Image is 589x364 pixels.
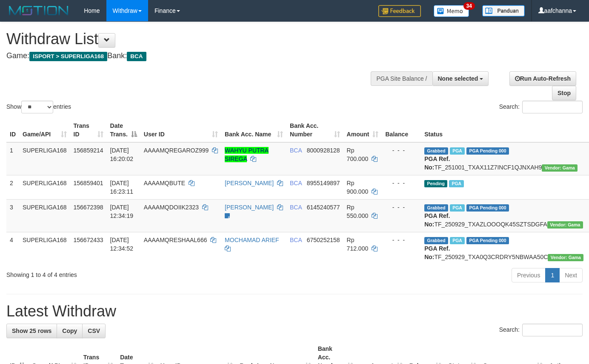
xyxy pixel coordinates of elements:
[110,147,134,162] span: [DATE] 16:20:02
[110,204,134,219] span: [DATE] 12:34:19
[421,142,587,175] td: TF_251001_TXAX11Z7INCF1QJNXAH9
[82,324,106,338] a: CSV
[547,221,583,229] span: Vendor URL: https://trx31.1velocity.biz
[74,237,103,243] span: 156672433
[424,147,448,155] span: Grabbed
[512,268,546,282] a: Previous
[6,199,19,232] td: 3
[6,118,19,142] th: ID
[6,142,19,175] td: 1
[421,232,587,265] td: TF_250929_TXA0Q3CRDRY5NBWAA50C
[347,204,369,219] span: Rp 550.000
[385,203,417,212] div: - - -
[290,237,302,243] span: BCA
[347,147,369,162] span: Rp 700.000
[307,204,340,211] span: Copy 6145240577 to clipboard
[466,147,509,155] span: PGA Pending
[466,237,509,244] span: PGA Pending
[6,324,57,338] a: Show 25 rows
[499,324,583,336] label: Search:
[110,180,134,195] span: [DATE] 16:23:11
[29,52,107,61] span: ISPORT > SUPERLIGA168
[522,324,583,336] input: Search:
[225,237,279,243] a: MOCHAMAD ARIEF
[552,86,576,100] a: Stop
[542,164,578,172] span: Vendor URL: https://trx31.1velocity.biz
[421,199,587,232] td: TF_250929_TXAZLOOOQK45SZTSDGFA
[144,180,185,186] span: AAAAMQBUTE
[127,52,146,61] span: BCA
[6,52,384,60] h4: Game: Bank:
[424,237,448,244] span: Grabbed
[144,147,209,154] span: AAAAMQREGAROZ999
[21,101,53,113] select: Showentries
[221,118,286,142] th: Bank Acc. Name: activate to sort column ascending
[225,180,274,186] a: [PERSON_NAME]
[290,204,302,211] span: BCA
[499,101,583,113] label: Search:
[450,237,465,244] span: Marked by aafsoycanthlai
[424,180,447,187] span: Pending
[12,327,51,334] span: Show 25 rows
[19,142,70,175] td: SUPERLIGA168
[449,180,464,187] span: Marked by aafsoycanthlai
[225,147,269,162] a: WAHYU PUTRA SIREGA
[19,175,70,199] td: SUPERLIGA168
[343,118,382,142] th: Amount: activate to sort column ascending
[140,118,221,142] th: User ID: activate to sort column ascending
[107,118,140,142] th: Date Trans.: activate to sort column descending
[6,175,19,199] td: 2
[307,147,340,154] span: Copy 8000928128 to clipboard
[347,180,369,195] span: Rp 900.000
[509,71,576,86] a: Run Auto-Refresh
[466,204,509,212] span: PGA Pending
[74,147,103,154] span: 156859214
[144,237,207,243] span: AAAAMQRESHAAL666
[19,232,70,265] td: SUPERLIGA168
[62,327,77,334] span: Copy
[424,212,450,228] b: PGA Ref. No:
[385,146,417,155] div: - - -
[548,254,583,261] span: Vendor URL: https://trx31.1velocity.biz
[424,245,450,260] b: PGA Ref. No:
[57,324,83,338] a: Copy
[307,180,340,186] span: Copy 8955149897 to clipboard
[385,179,417,187] div: - - -
[74,180,103,186] span: 156859401
[286,118,343,142] th: Bank Acc. Number: activate to sort column ascending
[382,118,421,142] th: Balance
[432,71,489,86] button: None selected
[290,147,302,154] span: BCA
[19,199,70,232] td: SUPERLIGA168
[378,5,421,17] img: Feedback.jpg
[225,204,274,211] a: [PERSON_NAME]
[545,268,560,282] a: 1
[559,268,583,282] a: Next
[6,31,384,48] h1: Withdraw List
[463,2,475,10] span: 34
[438,75,478,82] span: None selected
[421,118,587,142] th: Status
[450,147,465,155] span: Marked by aafsoycanthlai
[424,204,448,212] span: Grabbed
[290,180,302,186] span: BCA
[307,237,340,243] span: Copy 6750252158 to clipboard
[6,303,583,320] h1: Latest Withdraw
[424,155,450,171] b: PGA Ref. No:
[450,204,465,212] span: Marked by aafsoycanthlai
[6,267,239,279] div: Showing 1 to 4 of 4 entries
[19,118,70,142] th: Game/API: activate to sort column ascending
[434,5,469,17] img: Button%20Memo.svg
[385,236,417,244] div: - - -
[6,232,19,265] td: 4
[347,237,369,252] span: Rp 712.000
[110,237,134,252] span: [DATE] 12:34:52
[522,101,583,113] input: Search:
[482,5,525,17] img: panduan.png
[70,118,107,142] th: Trans ID: activate to sort column ascending
[74,204,103,211] span: 156672398
[6,4,71,17] img: MOTION_logo.png
[371,71,432,86] div: PGA Site Balance /
[144,204,199,211] span: AAAAMQDOIIK2323
[88,327,100,334] span: CSV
